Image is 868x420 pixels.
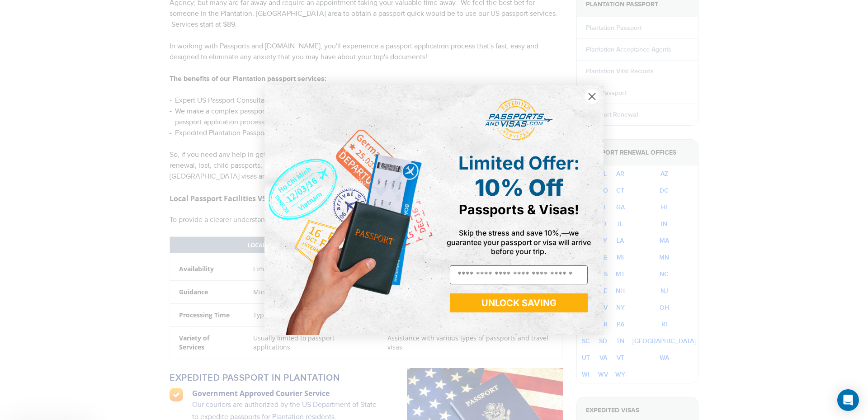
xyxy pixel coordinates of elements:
[475,174,563,201] span: 10% Off
[485,99,553,141] img: passports and visas
[458,152,580,174] span: Limited Offer:
[450,293,588,312] button: UNLOCK SAVING
[447,228,591,255] span: Skip the stress and save 10%,—we guarantee your passport or visa will arrive before your trip.
[837,389,859,411] div: Open Intercom Messenger
[584,89,600,104] button: Close dialog
[264,85,434,335] img: de9cda0d-0715-46ca-9a25-073762a91ba7.png
[459,202,579,217] span: Passports & Visas!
